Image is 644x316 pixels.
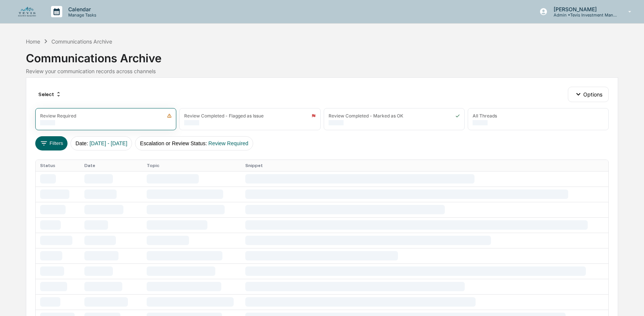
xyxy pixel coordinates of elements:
[167,113,172,118] img: icon
[209,140,249,146] span: Review Required
[473,113,497,119] div: All Threads
[142,160,240,171] th: Topic
[62,6,100,12] p: Calendar
[26,38,40,45] div: Home
[455,113,460,118] img: icon
[62,12,100,18] p: Manage Tasks
[51,38,112,45] div: Communications Archive
[36,160,80,171] th: Status
[71,136,132,150] button: Date:[DATE] - [DATE]
[26,45,618,65] div: Communications Archive
[80,160,142,171] th: Date
[548,6,617,12] p: [PERSON_NAME]
[329,113,403,119] div: Review Completed - Marked as OK
[40,113,76,119] div: Review Required
[26,68,618,74] div: Review your communication records across channels
[35,88,65,100] div: Select
[18,7,36,17] img: logo
[35,136,68,150] button: Filters
[241,160,609,171] th: Snippet
[184,113,264,119] div: Review Completed - Flagged as Issue
[90,140,128,146] span: [DATE] - [DATE]
[311,113,316,118] img: icon
[548,12,617,18] p: Admin • Tevis Investment Management
[568,87,609,102] button: Options
[135,136,253,150] button: Escalation or Review Status:Review Required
